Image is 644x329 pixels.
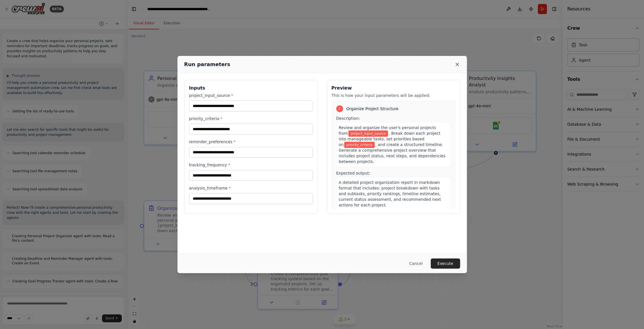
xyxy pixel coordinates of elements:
[189,185,313,191] label: analysis_timeframe
[189,139,313,145] label: reminder_preferences
[331,93,455,98] p: This is how your input parameters will be applied:
[339,131,441,147] span: . Break down each project into manageable tasks, set priorities based on
[339,125,436,136] span: Review and organize the user's personal projects from
[344,142,375,148] span: Variable: priority_criteria
[336,116,360,121] span: Description:
[336,105,343,112] div: 1
[431,258,460,269] button: Execute
[189,93,313,98] label: project_input_source
[339,180,441,207] span: A detailed project organization report in markdown format that includes: project breakdown with t...
[346,106,399,112] span: Organize Project Structure
[189,85,313,91] h3: Inputs
[339,142,446,164] span: , and create a structured timeline. Generate a comprehensive project overview that includes proje...
[331,85,455,91] h3: Preview
[184,60,230,68] h2: Run parameters
[336,171,370,175] span: Expected output:
[405,258,427,269] button: Cancel
[348,130,388,137] span: Variable: project_input_source
[189,116,313,121] label: priority_criteria
[189,162,313,168] label: tracking_frequency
